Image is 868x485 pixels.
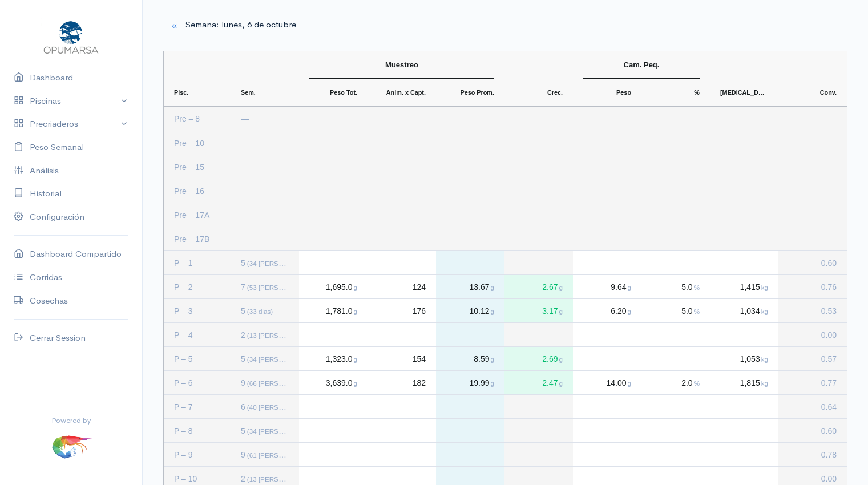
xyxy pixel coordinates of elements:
span: Peso Tot. [330,89,357,96]
div: Press SPACE to select this row. [164,298,847,322]
span: g [491,355,494,363]
span: 7 [241,282,316,292]
div: Pre – 10 [164,131,231,155]
span: 0.00 [821,330,837,339]
div: Press SPACE to select this row. [164,394,847,418]
span: % [694,89,700,96]
div: Pre – 17A [164,203,231,227]
span: 3,639.0 [325,378,357,387]
div: Pre – 8 [164,107,231,131]
span: Anim. x Capt. [386,89,426,96]
span: g [354,379,357,387]
small: (34 [PERSON_NAME]) [247,427,316,435]
span: 2 [241,330,316,339]
span: 0.00 [821,474,837,483]
span: 0.57 [821,354,837,363]
div: P – 9 [164,443,231,466]
div: P – 5 [164,347,231,370]
small: (13 [PERSON_NAME]) [247,332,316,339]
div: Press SPACE to select this row. [164,131,847,155]
span: g [491,308,494,315]
div: P – 7 [164,395,231,418]
small: (34 [PERSON_NAME]) [247,260,316,267]
span: 0.76 [821,282,837,292]
span: 0.64 [821,402,837,411]
span: g [559,355,563,363]
div: Press SPACE to select this row. [164,346,847,370]
span: % [694,308,700,315]
span: 6 [241,402,316,411]
span: 3.17 [541,306,563,316]
span: 2.47 [541,378,563,387]
span: Sem. [241,89,256,96]
div: P – 4 [164,323,231,346]
span: 1,053 [739,354,768,363]
span: 2.0 [680,378,700,387]
span: 0.78 [821,450,837,459]
span: 0.53 [821,306,837,316]
span: Crec. [547,89,563,96]
span: kg [761,308,768,315]
div: Press SPACE to select this row. [164,227,847,250]
span: 5 [241,258,316,268]
div: Press SPACE to select this row. [164,322,847,346]
span: 9 [241,450,316,459]
span: 2.67 [541,282,563,292]
span: g [559,284,563,291]
div: — [241,228,289,250]
span: 1,695.0 [325,282,357,292]
div: Press SPACE to select this row. [164,107,847,131]
span: 2 [241,474,316,483]
span: 176 [413,306,426,316]
small: (33 dias) [247,308,273,315]
div: P – 8 [164,419,231,442]
small: (61 [PERSON_NAME]) [247,451,316,459]
span: 2.69 [541,354,563,363]
div: Press SPACE to select this row. [164,155,847,179]
span: Cam. Peq. [583,60,700,69]
div: P – 2 [164,275,231,298]
img: ... [51,426,92,467]
span: g [354,355,357,363]
div: Press SPACE to select this row. [164,418,847,442]
span: 8.59 [473,354,494,363]
span: 1,323.0 [325,354,357,363]
div: P – 1 [164,251,231,274]
div: Pre – 15 [164,155,231,179]
div: — [241,132,289,155]
span: Peso [616,89,631,96]
small: (13 [PERSON_NAME]) [247,475,316,483]
span: Conv. [820,89,837,96]
div: Press SPACE to select this row. [164,370,847,394]
small: (66 [PERSON_NAME]) [247,379,316,387]
img: Opumarsa [41,18,101,55]
span: g [491,379,494,387]
span: 1,034 [739,306,768,316]
span: 9.64 [609,282,631,292]
span: kg [761,355,768,363]
span: g [559,379,563,387]
span: 5.0 [680,306,700,316]
span: 182 [413,378,426,387]
span: [MEDICAL_DATA]. (Kg/Pisc.) [720,89,768,96]
div: — [241,204,289,227]
span: 5 [241,426,316,435]
span: 5 [241,354,316,363]
span: 1,815 [739,378,768,387]
span: kg [761,379,768,387]
div: Press SPACE to select this row. [164,274,847,298]
span: Muestreo [309,60,494,69]
span: 10.12 [468,306,494,316]
span: Pisc. [174,89,188,96]
small: (40 [PERSON_NAME]) [247,403,316,411]
span: % [694,379,700,387]
small: (53 [PERSON_NAME]) [247,284,316,291]
span: 1,781.0 [325,306,357,316]
span: g [354,308,357,315]
span: g [628,284,631,291]
div: Pre – 16 [164,179,231,203]
span: 0.60 [821,426,837,435]
span: % [694,284,700,291]
div: Press SPACE to select this row. [164,179,847,203]
span: 14.00 [605,378,631,387]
